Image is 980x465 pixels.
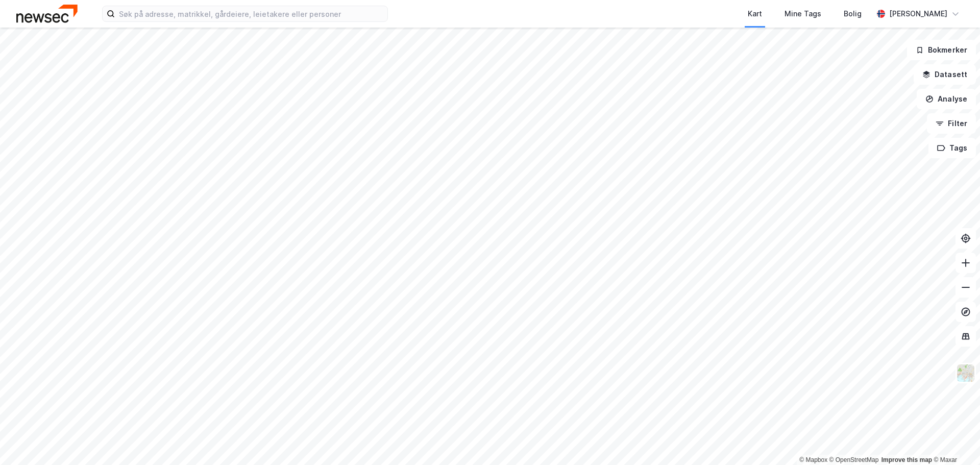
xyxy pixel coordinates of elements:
[917,89,976,109] button: Analyse
[748,8,762,20] div: Kart
[928,138,976,158] button: Tags
[914,64,976,85] button: Datasett
[889,8,947,20] div: [PERSON_NAME]
[881,456,932,463] a: Improve this map
[785,8,821,20] div: Mine Tags
[956,363,975,383] img: Z
[799,456,827,463] a: Mapbox
[115,6,387,21] input: Søk på adresse, matrikkel, gårdeiere, leietakere eller personer
[829,456,879,463] a: OpenStreetMap
[907,40,976,60] button: Bokmerker
[929,416,980,465] iframe: Chat Widget
[844,8,862,20] div: Bolig
[16,5,78,22] img: newsec-logo.f6e21ccffca1b3a03d2d.png
[927,113,976,134] button: Filter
